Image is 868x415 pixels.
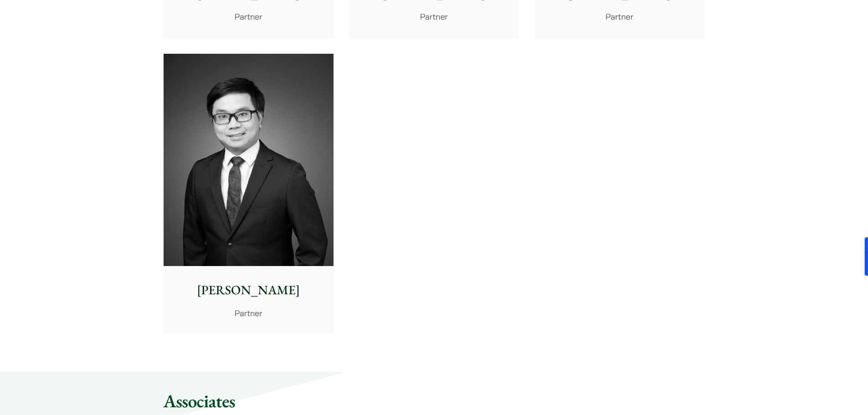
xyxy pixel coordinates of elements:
p: [PERSON_NAME] [171,281,326,300]
a: [PERSON_NAME] Partner [164,54,334,335]
p: Partner [171,307,326,319]
p: Partner [171,10,326,23]
p: Partner [356,10,512,23]
h2: Associates [164,390,705,412]
p: Partner [542,10,697,23]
